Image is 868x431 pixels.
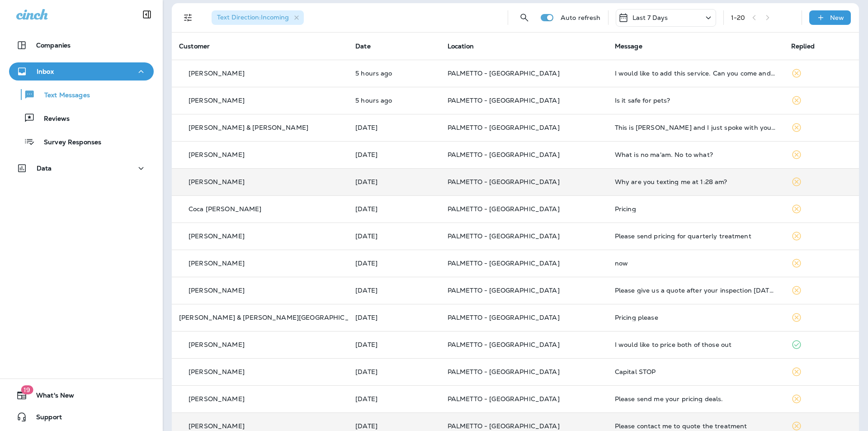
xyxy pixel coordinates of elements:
div: I would like to add this service. Can you come and do the interior on 10/1? [615,70,777,77]
p: Sep 18, 2025 08:59 PM [355,232,433,240]
p: [PERSON_NAME] & [PERSON_NAME][GEOGRAPHIC_DATA] [179,314,369,321]
p: Sep 18, 2025 06:32 PM [355,260,433,267]
p: [PERSON_NAME] [189,97,245,104]
p: New [830,14,844,21]
span: PALMETTO - [GEOGRAPHIC_DATA] [448,368,560,376]
p: [PERSON_NAME] [189,232,245,240]
p: Sep 18, 2025 12:20 PM [355,341,433,348]
span: PALMETTO - [GEOGRAPHIC_DATA] [448,232,560,240]
span: PALMETTO - [GEOGRAPHIC_DATA] [448,259,560,267]
button: Reviews [9,109,154,128]
div: now [615,260,777,267]
div: Text Direction:Incoming [212,10,304,25]
div: Please send pricing for quarterly treatment [615,232,777,240]
p: Survey Responses [35,138,101,147]
p: Auto refresh [561,14,601,21]
span: PALMETTO - [GEOGRAPHIC_DATA] [448,123,560,132]
span: 19 [21,385,33,394]
button: Inbox [9,62,154,81]
span: PALMETTO - [GEOGRAPHIC_DATA] [448,205,560,213]
div: I would like to price both of those out [615,341,777,348]
p: Sep 18, 2025 05:18 PM [355,287,433,294]
span: PALMETTO - [GEOGRAPHIC_DATA] [448,69,560,77]
div: Please give us a quote after your inspection tomorrow. [615,287,777,294]
p: [PERSON_NAME] [189,287,245,294]
span: PALMETTO - [GEOGRAPHIC_DATA] [448,151,560,159]
p: Sep 19, 2025 07:40 AM [355,178,433,185]
p: [PERSON_NAME] [189,70,245,77]
p: [PERSON_NAME] [189,395,245,403]
span: What's New [27,392,74,403]
div: Why are you texting me at 1:28 am? [615,178,777,185]
p: Companies [36,42,71,49]
button: Support [9,408,154,426]
div: What is no ma'am. No to what? [615,151,777,158]
span: Message [615,42,642,50]
span: PALMETTO - [GEOGRAPHIC_DATA] [448,422,560,430]
div: 1 - 20 [731,14,745,21]
span: Date [355,42,371,50]
p: Sep 18, 2025 11:30 PM [355,205,433,213]
p: [PERSON_NAME] [189,151,245,158]
button: 19What's New [9,386,154,404]
button: Search Messages [515,9,533,27]
button: Filters [179,9,197,27]
p: Last 7 Days [632,14,668,21]
p: [PERSON_NAME] [189,341,245,348]
span: PALMETTO - [GEOGRAPHIC_DATA] [448,395,560,403]
p: Text Messages [35,91,90,100]
span: Support [27,413,62,424]
p: Sep 18, 2025 11:22 AM [355,395,433,403]
span: PALMETTO - [GEOGRAPHIC_DATA] [448,286,560,294]
span: Text Direction : Incoming [217,13,289,21]
span: PALMETTO - [GEOGRAPHIC_DATA] [448,96,560,104]
button: Data [9,159,154,177]
p: Sep 23, 2025 10:55 AM [355,97,433,104]
div: Please send me your pricing deals. [615,395,777,403]
span: PALMETTO - [GEOGRAPHIC_DATA] [448,313,560,322]
span: Replied [791,42,815,50]
p: Sep 18, 2025 12:13 PM [355,368,433,375]
button: Companies [9,36,154,54]
div: Please contact me to quote the treatment [615,422,777,430]
p: Coca [PERSON_NAME] [189,205,262,213]
p: Sep 22, 2025 02:24 PM [355,124,433,131]
button: Survey Responses [9,132,154,151]
p: Data [37,165,52,172]
p: [PERSON_NAME] [189,178,245,185]
div: Capital STOP [615,368,777,375]
div: This is Lindsay Howell and I just spoke with you on the phone regarding this. Please let me know ... [615,124,777,131]
p: Sep 18, 2025 01:06 PM [355,314,433,321]
p: [PERSON_NAME] [189,368,245,375]
span: Location [448,42,474,50]
p: [PERSON_NAME] [189,260,245,267]
p: Reviews [35,115,70,123]
p: [PERSON_NAME] & [PERSON_NAME] [189,124,308,131]
button: Collapse Sidebar [134,5,160,24]
button: Text Messages [9,85,154,104]
p: Sep 18, 2025 11:01 AM [355,422,433,430]
span: PALMETTO - [GEOGRAPHIC_DATA] [448,341,560,349]
span: Customer [179,42,210,50]
div: Pricing please [615,314,777,321]
span: PALMETTO - [GEOGRAPHIC_DATA] [448,178,560,186]
p: Sep 23, 2025 11:09 AM [355,70,433,77]
div: Pricing [615,205,777,213]
p: [PERSON_NAME] [189,422,245,430]
p: Sep 19, 2025 03:55 PM [355,151,433,158]
p: Inbox [37,68,54,75]
div: Is it safe for pets? [615,97,777,104]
